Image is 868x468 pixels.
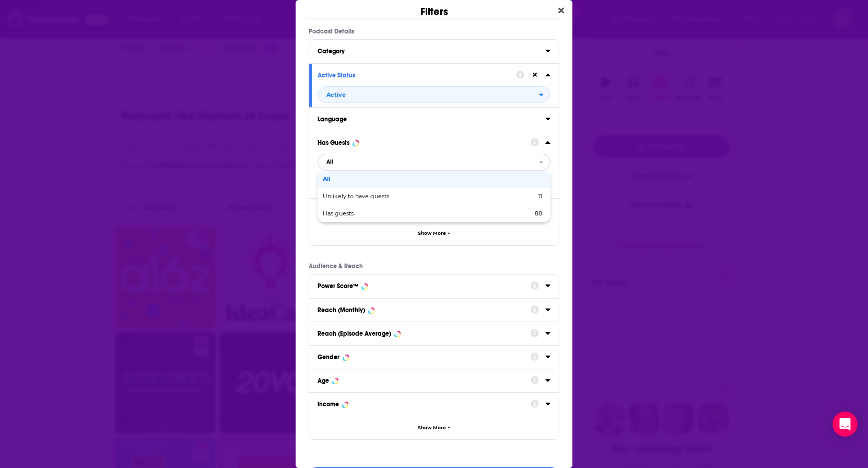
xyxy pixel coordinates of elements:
[326,92,346,98] span: Active
[318,170,550,188] div: All
[318,188,550,205] div: Unlikely to have guests
[318,139,349,146] div: Has Guests
[318,72,509,79] div: Active Status
[318,86,550,103] button: open menu
[318,330,391,337] div: Reach (Episode Average)
[318,154,550,170] h2: filter dropdown
[554,4,568,17] button: Close
[318,303,531,316] button: Reach (Monthly)
[318,373,531,386] button: Age
[318,306,365,314] div: Reach (Monthly)
[318,350,531,363] button: Gender
[309,222,559,245] button: Show More
[318,68,516,81] button: Active Status
[309,262,559,270] p: Audience & Reach
[318,205,550,222] div: Has guests
[318,86,550,103] h2: filter dropdown
[318,154,550,170] button: close menu
[326,159,333,165] span: All
[309,28,559,35] p: Podcast Details
[418,425,446,431] span: Show More
[318,116,538,123] div: Language
[318,377,329,384] div: Age
[318,282,358,290] div: Power Score™
[318,353,339,361] div: Gender
[318,135,531,149] button: Has Guests
[535,210,542,217] span: 88
[323,193,462,199] span: Unlikely to have guests
[318,279,531,292] button: Power Score™
[309,416,559,439] button: Show More
[318,48,538,55] div: Category
[318,112,545,125] button: Language
[318,44,545,57] button: Category
[318,397,531,410] button: Income
[318,326,531,339] button: Reach (Episode Average)
[318,401,339,408] div: Income
[538,192,542,200] span: 11
[418,231,446,236] span: Show More
[323,211,443,216] span: Has guests
[323,176,542,182] span: All
[832,412,858,437] div: Open Intercom Messenger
